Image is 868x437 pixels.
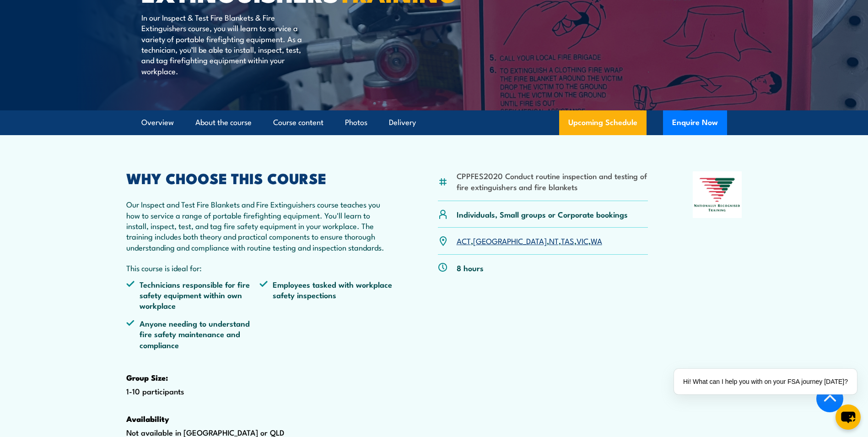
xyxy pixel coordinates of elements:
[693,171,742,218] img: Nationally Recognised Training logo.
[674,369,857,394] div: Hi! What can I help you with on your FSA journey [DATE]?
[591,235,602,246] a: WA
[126,199,394,252] p: Our Inspect and Test Fire Blankets and Fire Extinguishers course teaches you how to service a ran...
[577,235,588,246] a: VIC
[345,110,367,135] a: Photos
[457,170,648,192] li: CPPFES2020 Conduct routine inspection and testing of fire extinguishers and fire blankets
[663,110,727,135] button: Enquire Now
[259,279,393,311] li: Employees tasked with workplace safety inspections
[126,371,168,383] strong: Group Size:
[549,235,559,246] a: NT
[389,110,416,135] a: Delivery
[457,235,602,246] p: , , , , ,
[141,12,308,76] p: In our Inspect & Test Fire Blankets & Fire Extinguishers course, you will learn to service a vari...
[457,262,484,273] p: 8 hours
[126,171,394,184] h2: WHY CHOOSE THIS COURSE
[126,413,169,425] strong: Availability
[273,110,323,135] a: Course content
[559,110,647,135] a: Upcoming Schedule
[561,235,574,246] a: TAS
[126,279,260,311] li: Technicians responsible for fire safety equipment within own workplace
[195,110,252,135] a: About the course
[141,110,174,135] a: Overview
[457,209,628,219] p: Individuals, Small groups or Corporate bookings
[126,262,394,273] p: This course is ideal for:
[126,318,260,350] li: Anyone needing to understand fire safety maintenance and compliance
[473,235,547,246] a: [GEOGRAPHIC_DATA]
[836,404,861,430] button: chat-button
[457,235,471,246] a: ACT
